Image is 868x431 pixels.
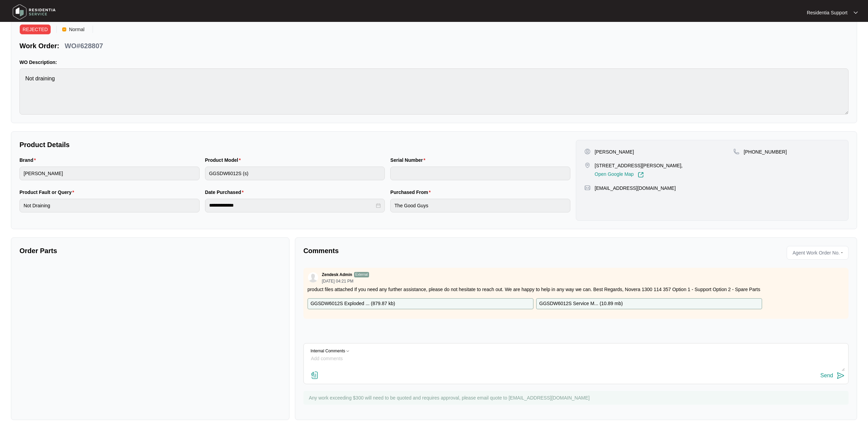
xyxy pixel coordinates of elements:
[595,172,644,178] a: Open Google Map
[19,140,570,149] p: Product Details
[62,27,66,31] img: Vercel Logo
[744,148,787,155] p: [PHONE_NUMBER]
[19,246,281,256] p: Order Parts
[205,189,246,196] label: Date Purchased
[303,246,571,256] p: Comments
[19,68,849,115] textarea: Not draining
[854,11,858,14] img: dropdown arrow
[19,24,51,35] span: REJECTED
[19,59,849,66] p: WO Description:
[354,272,369,277] p: External
[19,199,200,212] input: Product Fault or Query
[308,286,844,293] p: product files attached If you need any further assistance, please do not hesitate to reach out. W...
[595,162,683,169] p: [STREET_ADDRESS][PERSON_NAME],
[10,2,58,22] img: residentia service logo
[638,172,644,178] img: Link-External
[311,371,319,379] img: file-attachment-doc.svg
[807,9,847,16] p: Residentia Support
[584,185,591,191] img: map-pin
[309,394,845,401] p: Any work exceeding $300 will need to be quoted and requires approval, please email quote to [EMAI...
[205,167,385,180] input: Product Model
[322,279,369,283] p: [DATE] 04:21 PM
[733,148,740,155] img: map-pin
[841,248,845,258] p: -
[595,148,634,155] p: [PERSON_NAME]
[65,41,103,51] p: WO#628807
[390,167,570,180] input: Serial Number
[820,371,845,380] button: Send
[390,157,428,164] label: Serial Number
[595,185,676,192] p: [EMAIL_ADDRESS][DOMAIN_NAME]
[790,248,840,258] span: Agent Work Order No.
[539,300,623,308] p: GGSDW6012S Service M... ( 10.89 mb )
[311,349,345,353] p: Internal Comments
[19,157,39,164] label: Brand
[584,148,591,155] img: user-pin
[820,373,833,379] div: Send
[19,167,200,180] input: Brand
[205,157,244,164] label: Product Model
[19,41,59,51] p: Work Order:
[390,189,433,196] label: Purchased From
[66,24,87,35] span: Normal
[311,300,395,308] p: GGSDW6012S Exploded ... ( 879.87 kb )
[584,162,591,168] img: map-pin
[345,349,350,353] img: Dropdown-Icon
[19,189,77,196] label: Product Fault or Query
[308,272,318,283] img: user.svg
[837,371,845,380] img: send-icon.svg
[322,272,352,277] p: Zendesk Admin
[390,199,570,212] input: Purchased From
[209,202,375,209] input: Date Purchased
